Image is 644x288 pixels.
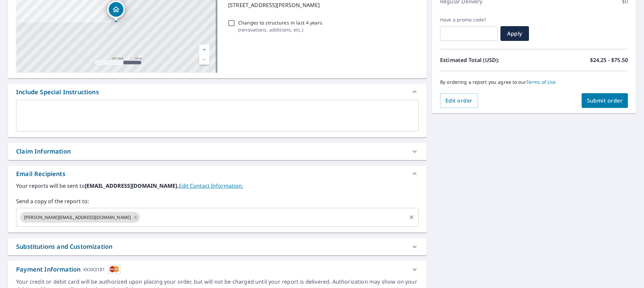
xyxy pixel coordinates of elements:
[16,182,419,190] label: Your reports will be sent to
[85,182,179,189] b: [EMAIL_ADDRESS][DOMAIN_NAME].
[16,169,65,178] div: Email Recipients
[16,147,71,156] div: Claim Information
[16,265,121,274] div: Payment Information
[500,26,529,41] button: Apply
[526,79,556,85] a: Terms of Use
[228,1,416,9] p: [STREET_ADDRESS][PERSON_NAME]
[20,214,135,221] span: [PERSON_NAME][EMAIL_ADDRESS][DOMAIN_NAME]
[16,88,99,97] div: Include Special Instructions
[440,56,534,64] p: Estimated Total (USD):
[587,97,623,104] span: Submit order
[440,93,478,108] button: Edit order
[20,212,140,223] div: [PERSON_NAME][EMAIL_ADDRESS][DOMAIN_NAME]
[582,93,628,108] button: Submit order
[8,261,427,278] div: Payment InformationXXXX3181cardImage
[238,26,322,33] p: ( renovations, additions, etc. )
[445,97,473,104] span: Edit order
[199,55,209,65] a: Current Level 17, Zoom Out
[440,17,498,23] label: Have a promo code?
[8,238,427,255] div: Substitutions and Customization
[16,242,112,251] div: Substitutions and Customization
[179,182,243,189] a: EditContactInfo
[83,265,105,274] div: XXXX3181
[16,197,419,205] label: Send a copy of the report to:
[108,265,121,274] img: cardImage
[506,30,524,37] span: Apply
[8,143,427,160] div: Claim Information
[440,79,628,85] p: By ordering a report you agree to our
[199,45,209,55] a: Current Level 17, Zoom In
[107,1,125,21] div: Dropped pin, building 1, Residential property, 50 E Meadow Dr Vail, CO 81657
[238,19,322,26] p: Changes to structures in last 4 years
[8,84,427,100] div: Include Special Instructions
[8,166,427,182] div: Email Recipients
[590,56,628,64] p: $24.25 - $75.50
[407,213,416,222] button: Clear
